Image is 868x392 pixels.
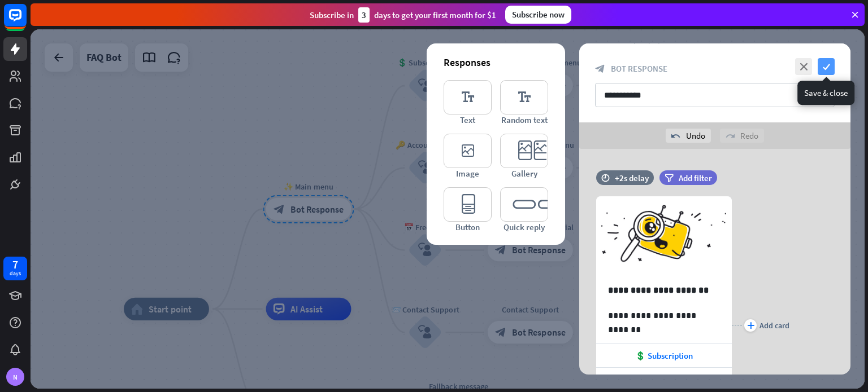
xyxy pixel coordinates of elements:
[596,196,732,278] img: preview
[747,322,754,329] i: plus
[358,7,370,23] div: 3
[310,7,496,23] div: Subscribe in days to get your first month for $1
[633,375,695,385] span: 🔑 Account issue
[10,270,21,278] div: days
[615,173,649,183] div: +2s delay
[635,350,693,361] span: 💲 Subscription
[611,63,667,74] span: Bot Response
[720,129,764,143] div: Redo
[505,6,571,24] div: Subscribe now
[601,174,610,182] i: time
[666,129,711,143] div: Undo
[9,5,43,38] button: Open LiveChat chat widget
[3,257,27,280] a: 7 days
[759,320,789,331] div: Add card
[6,368,24,386] div: N
[595,64,605,74] i: block_bot_response
[671,131,680,140] i: undo
[818,58,835,75] i: check
[795,58,812,75] i: close
[665,174,674,182] i: filter
[12,259,18,270] div: 7
[726,131,735,140] i: redo
[679,173,712,183] span: Add filter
